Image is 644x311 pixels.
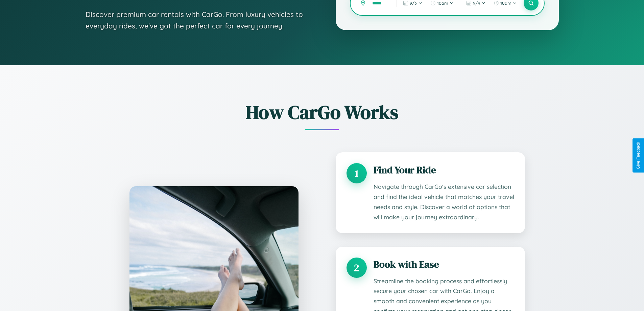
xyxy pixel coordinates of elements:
[437,0,448,6] span: 10am
[636,142,641,169] div: Give Feedback
[347,258,367,278] div: 2
[119,99,525,125] h2: How CarGo Works
[410,0,417,6] span: 9 / 3
[374,163,514,177] h3: Find Your Ride
[374,182,514,222] p: Navigate through CarGo's extensive car selection and find the ideal vehicle that matches your tra...
[500,0,511,6] span: 10am
[473,0,480,6] span: 9 / 4
[347,163,367,183] div: 1
[86,9,309,31] p: Discover premium car rentals with CarGo. From luxury vehicles to everyday rides, we've got the pe...
[374,258,514,271] h3: Book with Ease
